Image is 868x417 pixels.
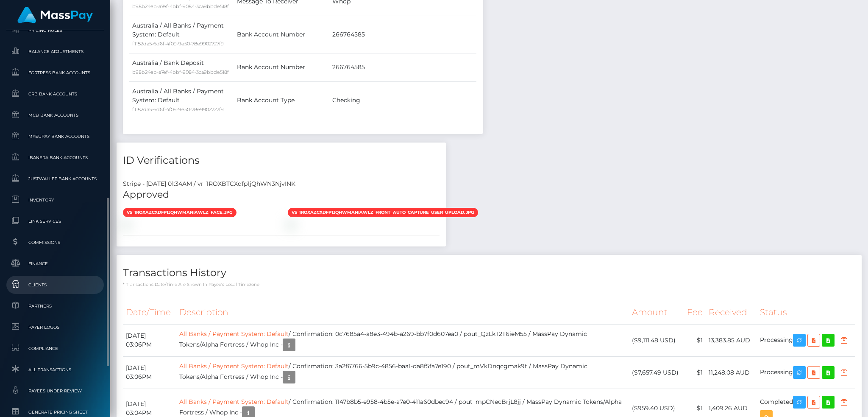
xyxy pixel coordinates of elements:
small: b98b24eb-a7ef-4bbf-9084-3ca9bbde518f [132,3,229,9]
th: Received [706,301,757,324]
a: All Banks / Payment System: Default [179,330,289,338]
a: MCB Bank Accounts [6,106,104,124]
td: 266764585 [329,53,476,81]
td: ($7,657.49 USD) [629,356,684,389]
td: / Confirmation: 0c7685a4-a8e3-494b-a269-bb7f0d607ea0 / pout_QzLkT2T6ieM55 / MassPay Dynamic Token... [176,324,629,356]
span: Commissions [10,238,100,247]
th: Date/Time [123,301,176,324]
a: All Banks / Payment System: Default [179,398,289,406]
a: Fortress Bank Accounts [6,64,104,82]
td: Checking [329,81,476,119]
a: Link Services [6,212,104,230]
h5: Approved [123,188,440,202]
span: MCB Bank Accounts [10,110,100,120]
td: Australia / Bank Deposit [129,53,234,81]
span: Ibanera Bank Accounts [10,153,100,162]
a: Pricing Rules [6,21,104,39]
td: [DATE] 03:06PM [123,324,176,356]
span: Payees under Review [10,386,100,396]
a: Inventory [6,191,104,209]
th: Description [176,301,629,324]
p: * Transactions date/time are shown in payee's local timezone [123,281,855,288]
td: ($9,111.48 USD) [629,324,684,356]
span: Balance Adjustments [10,47,100,56]
a: All Banks / Payment System: Default [179,362,289,370]
td: $1 [684,324,706,356]
img: vr_1ROXBTCXdfp1jQhWN3NjvINKfile_1ROXAwCXdfp1jQhWzpl9iKNQ [288,221,295,228]
span: Fortress Bank Accounts [10,68,100,78]
span: Partners [10,301,100,311]
a: Payer Logos [6,318,104,336]
td: [DATE] 03:06PM [123,356,176,389]
span: Link Services [10,216,100,226]
a: Balance Adjustments [6,42,104,61]
span: MyEUPay Bank Accounts [10,132,100,141]
small: f1182da5-6d6f-4f09-9e50-78e9902727f9 [132,106,224,112]
td: Bank Account Type [234,81,329,119]
a: Payees under Review [6,382,104,400]
td: Australia / All Banks / Payment System: Default [129,16,234,53]
img: vr_1ROXBTCXdfp1jQhWN3NjvINKfile_1ROXBJCXdfp1jQhW97scItWQ [123,221,130,228]
th: Amount [629,301,684,324]
small: b98b24eb-a7ef-4bbf-9084-3ca9bbde518f [132,69,229,75]
span: Clients [10,280,100,290]
a: Ibanera Bank Accounts [6,148,104,167]
td: 11,248.08 AUD [706,356,757,389]
td: Bank Account Number [234,53,329,81]
span: Pricing Rules [10,25,100,35]
span: Compliance [10,344,100,353]
small: f1182da5-6d6f-4f09-9e50-78e9902727f9 [132,41,224,47]
a: JustWallet Bank Accounts [6,170,104,188]
a: Clients [6,276,104,294]
span: Generate Pricing Sheet [10,407,100,417]
a: All Transactions [6,361,104,379]
a: Commissions [6,233,104,252]
td: Bank Account Number [234,16,329,53]
img: MassPay Logo [17,7,93,23]
a: MyEUPay Bank Accounts [6,127,104,146]
td: / Confirmation: 3a2f6766-5b9c-4856-baa1-da8f5fa7e190 / pout_mVkDnqcgmak9t / MassPay Dynamic Token... [176,356,629,389]
span: All Transactions [10,365,100,375]
h4: ID Verifications [123,153,440,168]
a: Partners [6,297,104,315]
span: JustWallet Bank Accounts [10,174,100,184]
h4: Transactions History [123,266,855,280]
td: 13,383.85 AUD [706,324,757,356]
td: $1 [684,356,706,389]
span: Finance [10,259,100,269]
th: Status [757,301,855,324]
div: Stripe - [DATE] 01:34AM / vr_1ROXBTCXdfp1jQhWN3NjvINK [117,179,446,188]
td: 266764585 [329,16,476,53]
a: Compliance [6,339,104,358]
span: Inventory [10,195,100,205]
span: Payer Logos [10,322,100,332]
th: Fee [684,301,706,324]
td: Processing [757,324,855,356]
a: CRB Bank Accounts [6,85,104,103]
td: Processing [757,356,855,389]
span: vs_1ROXAZCXdfp1jQhWmaNIawLZ_face.jpg [123,208,236,217]
span: vs_1ROXAZCXdfp1jQhWmaNIawLZ_front_auto_capture_user_upload.jpg [288,208,478,217]
span: CRB Bank Accounts [10,89,100,99]
a: Finance [6,255,104,273]
td: Australia / All Banks / Payment System: Default [129,81,234,119]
